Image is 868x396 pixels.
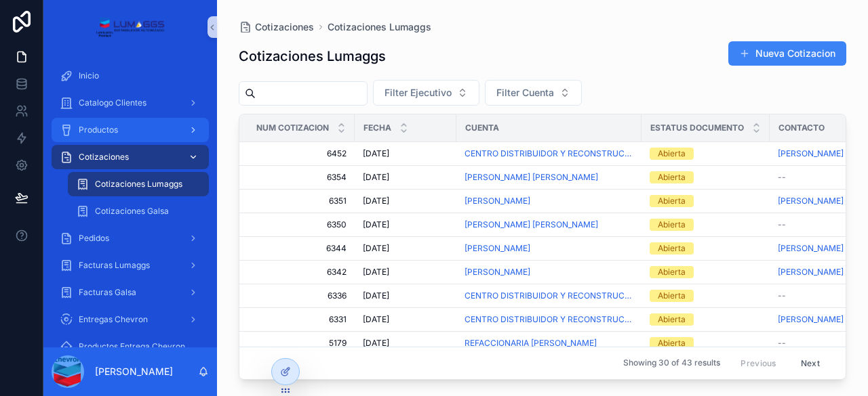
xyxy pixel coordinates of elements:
a: REFACCIONARIA [PERSON_NAME] [465,338,633,349]
a: [DATE] [363,196,448,206]
a: [PERSON_NAME] [PERSON_NAME] [465,219,633,230]
a: [PERSON_NAME] [778,148,844,159]
a: Cotizaciones [239,20,314,34]
a: Abierta [650,242,762,255]
img: App logo [96,16,164,38]
a: [PERSON_NAME] [778,314,863,325]
a: Entregas Chevron [52,307,209,332]
a: [PERSON_NAME] [778,196,863,206]
span: -- [778,172,786,183]
span: 6344 [256,243,347,254]
span: 6354 [256,172,347,183]
a: Abierta [650,266,762,278]
span: Inicio [79,70,99,81]
a: 6342 [256,267,347,278]
a: [PERSON_NAME] [778,267,863,278]
span: Cuenta [465,123,499,133]
span: -- [778,338,786,349]
a: CENTRO DISTRIBUIDOR Y RECONSTRUCTOR ATS [465,290,633,301]
a: Abierta [650,171,762,183]
span: [DATE] [363,148,389,159]
span: -- [778,290,786,301]
a: [PERSON_NAME] [778,148,863,159]
a: Abierta [650,313,762,326]
button: Select Button [485,80,582,106]
div: Abierta [658,290,686,302]
span: [DATE] [363,338,389,349]
a: [PERSON_NAME] [465,196,530,206]
div: Abierta [658,313,686,326]
span: Contacto [778,123,825,133]
a: Cotizaciones Galsa [68,199,209,223]
a: Abierta [650,219,762,231]
span: [PERSON_NAME] [778,267,844,278]
a: [DATE] [363,267,448,278]
a: [DATE] [363,172,448,183]
span: [PERSON_NAME] [PERSON_NAME] [465,219,598,230]
span: [DATE] [363,219,389,230]
a: Abierta [650,337,762,349]
a: 6351 [256,196,347,206]
a: REFACCIONARIA [PERSON_NAME] [465,338,597,349]
span: Num Cotizacion [256,123,329,133]
span: 6452 [256,148,347,159]
span: Cotizaciones Galsa [95,206,169,217]
span: Estatus Documento [650,123,744,133]
span: [PERSON_NAME] [778,314,844,325]
a: CENTRO DISTRIBUIDOR Y RECONSTRUCTOR ATS [465,148,633,159]
div: scrollable content [43,54,217,347]
span: Filter Ejecutivo [384,86,452,100]
a: [PERSON_NAME] [465,267,633,278]
a: [DATE] [363,243,448,254]
span: Cotizaciones Lumaggs [95,179,182,190]
a: Nueva Cotizacion [728,41,846,66]
div: Abierta [658,219,686,231]
a: Cotizaciones Lumaggs [68,172,209,196]
span: [DATE] [363,172,389,183]
a: CENTRO DISTRIBUIDOR Y RECONSTRUCTOR ATS [465,314,633,325]
span: Entregas Chevron [79,314,148,325]
a: 6331 [256,314,347,325]
span: Filter Cuenta [496,86,554,100]
a: Pedidos [52,226,209,250]
a: Cotizaciones Lumaggs [328,20,431,34]
a: 6350 [256,219,347,230]
span: Facturas Galsa [79,287,136,298]
a: [PERSON_NAME] [PERSON_NAME] [465,172,633,183]
span: [DATE] [363,196,389,206]
span: Pedidos [79,233,109,244]
a: Productos [52,118,209,142]
span: Facturas Lumaggs [79,260,150,271]
a: [PERSON_NAME] [465,243,530,254]
span: Cotizaciones [255,20,314,34]
a: -- [778,172,863,183]
p: [PERSON_NAME] [95,365,173,378]
a: -- [778,290,863,301]
span: [DATE] [363,243,389,254]
div: Abierta [658,337,686,349]
a: 6336 [256,290,347,301]
a: [PERSON_NAME] [465,243,633,254]
button: Select Button [373,80,479,106]
span: Fecha [363,123,391,133]
span: 5179 [256,338,347,349]
a: [PERSON_NAME] [778,243,844,254]
a: Productos Entrega Chevron [52,334,209,359]
span: [PERSON_NAME] [PERSON_NAME] [465,172,598,183]
a: Catalogo Clientes [52,91,209,115]
a: [PERSON_NAME] [778,243,863,254]
span: [DATE] [363,290,389,301]
a: [PERSON_NAME] [778,196,844,206]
